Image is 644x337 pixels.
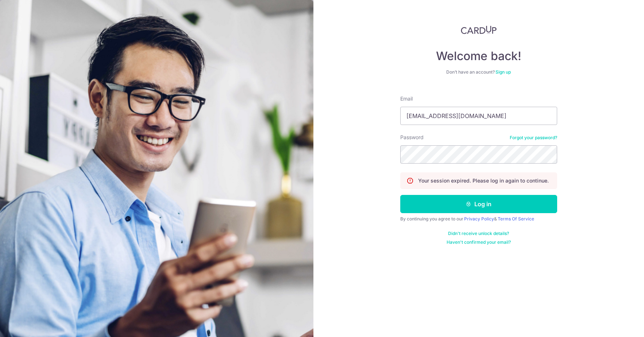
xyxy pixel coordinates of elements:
a: Didn't receive unlock details? [448,231,509,236]
h4: Welcome back! [400,49,557,63]
button: Log in [400,195,557,213]
a: Haven't confirmed your email? [447,239,511,245]
a: Sign up [495,69,511,75]
a: Forgot your password? [510,135,557,141]
label: Email [400,95,413,102]
img: CardUp Logo [461,26,497,34]
a: Terms Of Service [498,216,534,222]
a: Privacy Policy [464,216,494,222]
div: Don’t have an account? [400,69,557,75]
label: Password [400,134,424,141]
input: Enter your Email [400,107,557,125]
div: By continuing you agree to our & [400,216,557,222]
p: Your session expired. Please log in again to continue. [418,177,549,184]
